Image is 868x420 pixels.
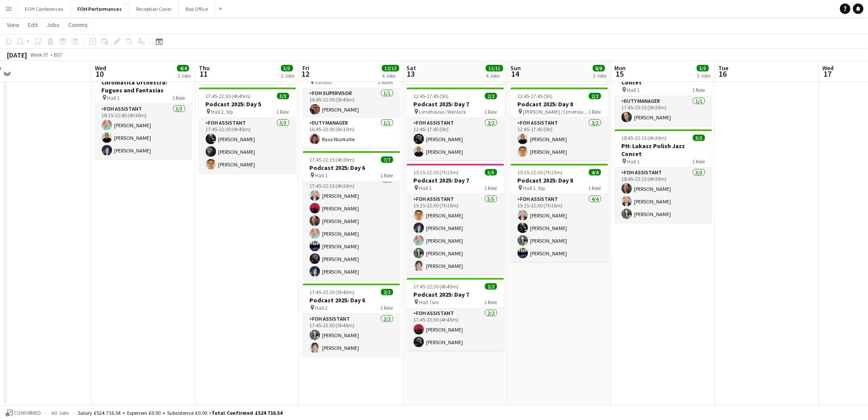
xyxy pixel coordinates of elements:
[277,93,289,99] span: 3/3
[4,408,42,418] button: Confirmed
[14,410,41,416] span: Confirmed
[95,64,106,72] span: Wed
[315,172,328,179] span: Hall 1
[28,21,38,29] span: Edit
[523,108,589,115] span: [PERSON_NAME] / Limehouse / Wenlock + STP
[485,169,497,176] span: 5/5
[511,176,608,184] h3: Podcast 2025: Day 8
[198,69,210,79] span: 11
[627,158,640,165] span: Hall 1
[407,176,504,184] h3: Podcast 2025: Day 7
[7,21,19,29] span: View
[485,283,497,290] span: 2/2
[589,108,601,115] span: 1 Role
[3,19,23,30] a: View
[303,88,400,118] app-card-role: FOH Supervisor1/116:45-22:30 (5h45m)[PERSON_NAME]
[50,410,70,416] span: All jobs
[717,69,729,79] span: 16
[315,305,328,311] span: Hall 2
[509,69,521,79] span: 14
[615,58,712,126] app-job-card: 17:45-23:15 (5h30m)1/1PH: Lukasz Polish Jazz Concet Hall 11 RoleDuty Manager1/117:45-23:15 (5h30m...
[414,283,459,290] span: 17:45-22:30 (4h45m)
[627,87,640,93] span: Hall 1
[414,93,449,99] span: 12:45-17:45 (5h)
[381,172,393,179] span: 1 Role
[282,72,295,79] div: 2 Jobs
[406,69,416,79] span: 13
[211,108,233,115] span: Hall 2, Stp
[199,64,210,72] span: Thu
[485,299,497,305] span: 1 Role
[485,93,497,99] span: 2/2
[381,156,393,163] span: 7/7
[310,156,355,163] span: 17:45-22:15 (4h30m)
[94,69,106,79] span: 10
[43,19,63,30] a: Jobs
[511,100,608,108] h3: Podcast 2025: Day 8
[485,108,497,115] span: 1 Role
[303,284,400,356] app-job-card: 17:45-23:30 (5h45m)2/2Podcast 2025: Day 6 Hall 21 RoleFOH Assistant2/217:45-23:30 (5h45m)[PERSON_...
[615,96,712,126] app-card-role: Duty Manager1/117:45-23:15 (5h30m)[PERSON_NAME]
[95,78,192,94] h3: Chromatica Orchestra: Fugues and Fantasias
[486,65,503,71] span: 11/11
[277,108,289,115] span: 1 Role
[78,410,282,416] div: Salary £524 716.54 + Expenses £0.00 + Subsistence £0.00 =
[303,314,400,356] app-card-role: FOH Assistant2/217:45-23:30 (5h45m)[PERSON_NAME][PERSON_NAME]
[593,65,605,71] span: 8/8
[511,88,608,160] app-job-card: 12:45-17:45 (5h)2/2Podcast 2025: Day 8 [PERSON_NAME] / Limehouse / Wenlock + STP1 RoleFOH Assista...
[54,51,63,58] div: BST
[407,291,504,298] h3: Podcast 2025: Day 7
[24,19,41,30] a: Edit
[414,169,459,176] span: 15:15-22:30 (7h15m)
[206,93,251,99] span: 17:45-22:30 (4h45m)
[407,64,416,72] span: Sat
[70,0,129,17] button: FOH Performances
[303,58,400,148] div: 16:45-23:00 (6h15m)2/2Podcast 2025: Day 6 Various2 RolesFOH Supervisor1/116:45-22:30 (5h45m)[PERS...
[693,135,705,141] span: 3/3
[615,64,626,72] span: Mon
[589,93,601,99] span: 2/2
[303,296,400,304] h3: Podcast 2025: Day 6
[18,0,70,17] button: FOH Conferences
[303,175,400,280] app-card-role: FOH Assistant7/717:45-22:15 (4h30m)[PERSON_NAME][PERSON_NAME][PERSON_NAME][PERSON_NAME][PERSON_NA...
[589,185,601,191] span: 1 Role
[407,88,504,160] app-job-card: 12:45-17:45 (5h)2/2Podcast 2025: Day 7 Limehouse / Wenlock1 RoleFOH Assistant2/212:45-17:45 (5h)[...
[486,72,503,79] div: 4 Jobs
[615,168,712,223] app-card-role: FOH Assistant3/318:45-23:15 (4h30m)[PERSON_NAME][PERSON_NAME][PERSON_NAME]
[173,95,185,101] span: 1 Role
[211,410,282,416] span: Total Confirmed £524 716.54
[419,185,432,191] span: Hall 1
[622,135,667,141] span: 18:45-23:15 (4h30m)
[419,108,466,115] span: Limehouse / Wenlock
[382,72,399,79] div: 4 Jobs
[303,164,400,172] h3: Podcast 2025: Day 6
[29,51,50,58] span: Week 37
[613,69,626,79] span: 15
[302,69,310,79] span: 12
[107,95,120,101] span: Hall 1
[407,164,504,274] app-job-card: 15:15-22:30 (7h15m)5/5Podcast 2025: Day 7 Hall 11 RoleFOH Assistant5/515:15-22:30 (7h15m)[PERSON_...
[407,118,504,160] app-card-role: FOH Assistant2/212:45-17:45 (5h)[PERSON_NAME][PERSON_NAME]
[407,100,504,108] h3: Podcast 2025: Day 7
[95,104,192,159] app-card-role: FOH Assistant3/318:15-22:45 (4h30m)[PERSON_NAME][PERSON_NAME][PERSON_NAME]
[199,100,296,108] h3: Podcast 2025: Day 5
[511,118,608,160] app-card-role: FOH Assistant2/212:45-17:45 (5h)[PERSON_NAME][PERSON_NAME]
[95,66,192,159] app-job-card: 18:15-22:45 (4h30m)3/3Chromatica Orchestra: Fugues and Fantasias Hall 11 RoleFOH Assistant3/318:1...
[381,289,393,295] span: 2/2
[823,64,834,72] span: Wed
[303,118,400,148] app-card-role: Duty Manager1/116:45-23:00 (6h15m)Rasa Niurkaite
[697,65,709,71] span: 5/5
[697,72,711,79] div: 3 Jobs
[511,194,608,262] app-card-role: FOH Assistant4/415:15-22:30 (7h15m)[PERSON_NAME][PERSON_NAME][PERSON_NAME][PERSON_NAME]
[407,278,504,351] app-job-card: 17:45-22:30 (4h45m)2/2Podcast 2025: Day 7 Hall Two1 RoleFOH Assistant2/217:45-22:30 (4h45m)[PERSO...
[615,142,712,158] h3: PH: Lukasz Polish Jazz Concet
[615,129,712,223] div: 18:45-23:15 (4h30m)3/3PH: Lukasz Polish Jazz Concet Hall 11 RoleFOH Assistant3/318:45-23:15 (4h30...
[511,164,608,262] app-job-card: 15:15-22:30 (7h15m)4/4Podcast 2025: Day 8 Hall 1, Stp1 RoleFOH Assistant4/415:15-22:30 (7h15m)[PE...
[281,65,293,71] span: 5/5
[407,308,504,351] app-card-role: FOH Assistant2/217:45-22:30 (4h45m)[PERSON_NAME][PERSON_NAME]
